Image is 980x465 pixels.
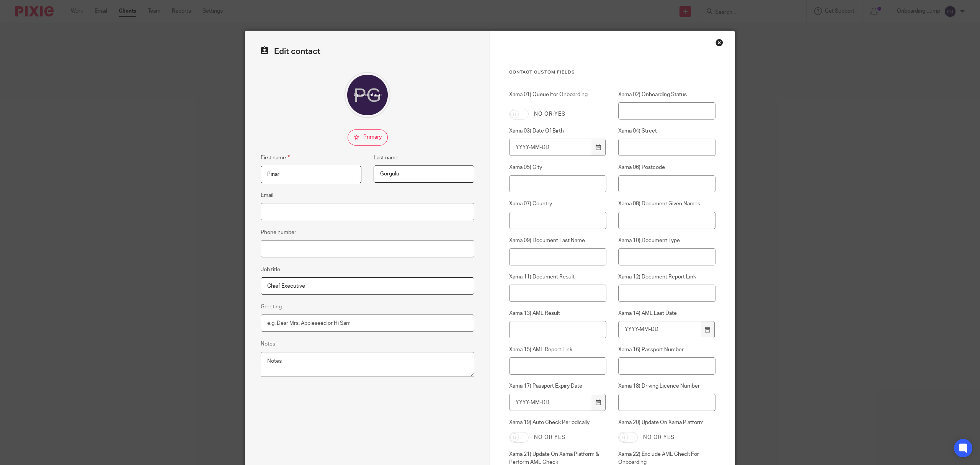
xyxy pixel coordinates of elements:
label: Xama 09) Document Last Name [509,237,606,244]
label: Phone number [261,229,296,236]
label: No or yes [643,434,675,441]
h2: Edit contact [261,46,474,57]
h3: Contact Custom fields [509,69,715,75]
label: Job title [261,266,280,273]
label: Xama 10) Document Type [618,237,715,244]
label: Notes [261,340,275,348]
label: Xama 17) Passport Expiry Date [509,382,606,390]
label: Xama 02) Onboarding Status [618,91,715,98]
label: Xama 14) AML Last Date [618,309,715,317]
input: YYYY-MM-DD [509,139,591,156]
label: No or yes [534,110,565,118]
label: Last name [374,154,399,162]
label: Xama 20) Update On Xama Platform [618,419,715,426]
label: Xama 18) Driving Licence Number [618,382,715,390]
label: Xama 12) Document Report Link [618,273,715,281]
label: Xama 08) Document Given Names [618,200,715,208]
label: Xama 15) AML Report Link [509,346,606,354]
label: Xama 11) Document Result [509,273,606,281]
label: First name [261,153,290,162]
label: Xama 19) Auto Check Periodically [509,419,606,426]
input: YYYY-MM-DD [618,321,700,338]
label: Xama 03) Date Of Birth [509,127,606,135]
label: Xama 07) Country [509,200,606,208]
label: Email [261,192,273,199]
label: Xama 13) AML Result [509,309,606,317]
input: YYYY-MM-DD [509,394,591,411]
label: Xama 04) Street [618,127,715,135]
label: Xama 06) Postcode [618,164,715,171]
input: e.g. Dear Mrs. Appleseed or Hi Sam [261,314,474,332]
label: Greeting [261,303,282,311]
div: Close this dialog window [715,39,723,46]
label: Xama 01) Queue For Onboarding [509,91,606,103]
label: Xama 05) City [509,164,606,171]
label: Xama 16) Passport Number [618,346,715,354]
label: No or yes [534,434,565,441]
